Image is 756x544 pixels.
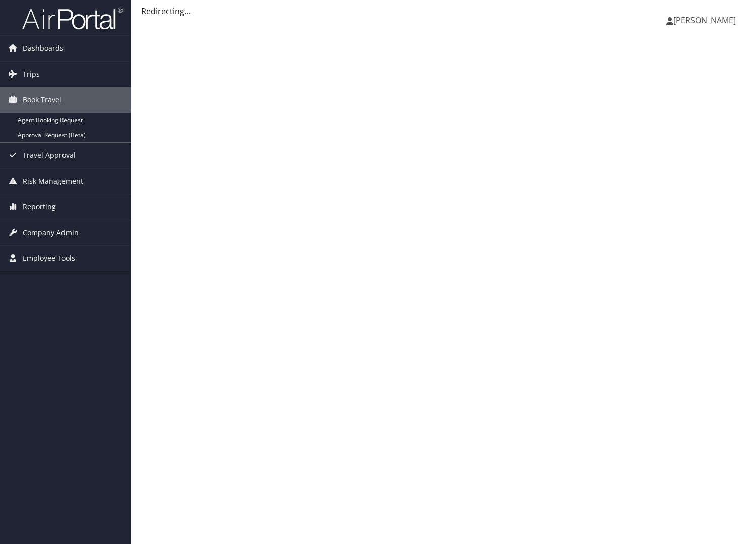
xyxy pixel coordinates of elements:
a: [PERSON_NAME] [666,5,746,35]
span: Trips [23,62,40,87]
span: Company Admin [23,220,79,245]
span: Dashboards [23,36,64,61]
span: [PERSON_NAME] [673,15,736,26]
span: Risk Management [23,169,83,194]
span: Employee Tools [23,246,75,271]
img: airportal-logo.png [22,7,123,30]
span: Travel Approval [23,143,76,168]
span: Reporting [23,194,56,220]
span: Book Travel [23,87,61,113]
div: Redirecting... [141,5,746,17]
